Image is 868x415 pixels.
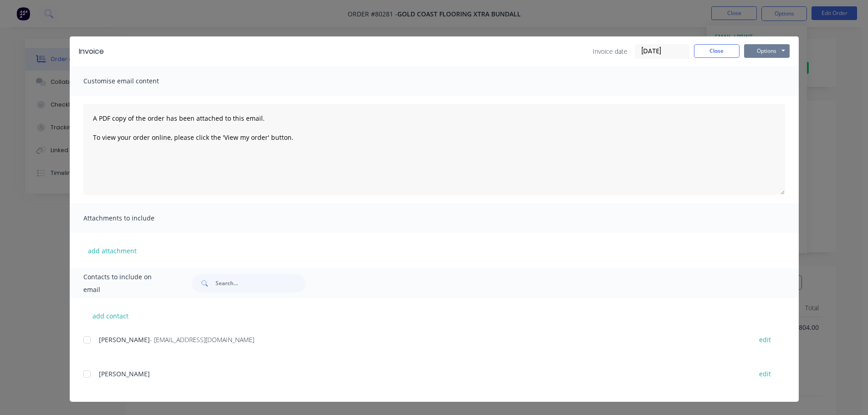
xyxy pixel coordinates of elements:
span: Contacts to include on email [83,271,169,296]
button: edit [754,368,776,380]
span: [PERSON_NAME] [99,335,150,344]
button: add contact [83,309,138,323]
span: - [EMAIL_ADDRESS][DOMAIN_NAME] [150,335,254,344]
button: add attachment [83,244,141,257]
span: Customise email content [83,75,184,87]
button: Options [744,44,790,58]
span: [PERSON_NAME] [99,369,150,378]
span: Attachments to include [83,212,184,225]
span: Invoice date [593,46,627,56]
input: Search... [216,274,306,292]
div: Invoice [79,46,104,57]
button: edit [754,333,776,346]
textarea: A PDF copy of the order has been attached to this email. To view your order online, please click ... [83,104,785,195]
button: Close [694,44,740,58]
